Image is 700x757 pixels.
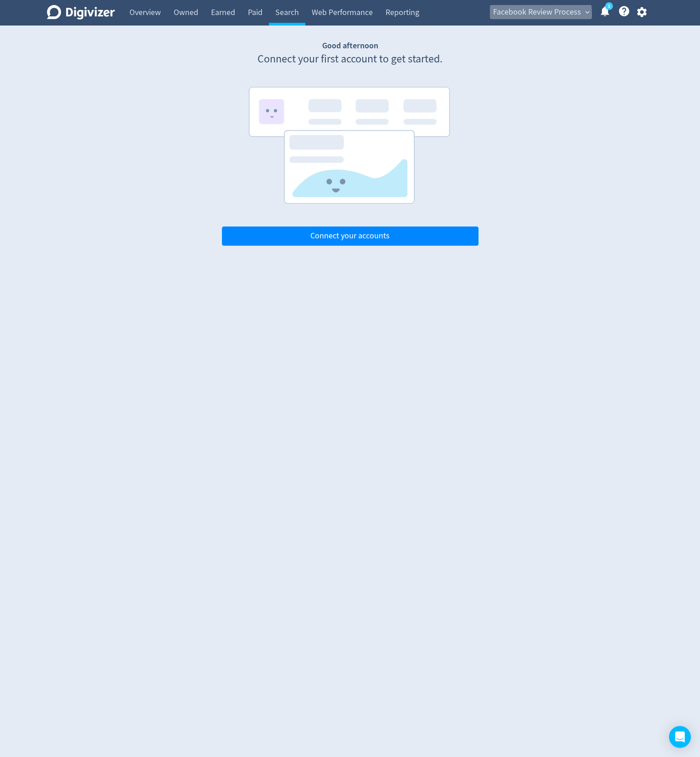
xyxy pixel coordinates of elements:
[605,2,613,10] a: 1
[222,51,479,67] p: Connect your first account to get started.
[608,3,610,10] text: 1
[222,40,479,51] h1: Good afternoon
[493,5,581,20] span: Facebook Review Process
[310,232,390,240] span: Connect your accounts
[583,8,592,16] span: expand_more
[669,726,691,748] div: Open Intercom Messenger
[222,227,479,246] button: Connect your accounts
[490,5,592,20] button: Facebook Review Process
[222,231,479,241] a: Connect your accounts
